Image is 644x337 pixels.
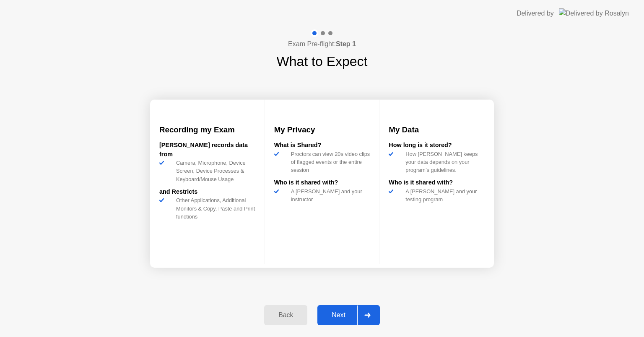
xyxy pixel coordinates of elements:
[173,159,255,183] div: Camera, Microphone, Device Screen, Device Processes & Keyboard/Mouse Usage
[288,187,370,203] div: A [PERSON_NAME] and your instructor
[264,305,307,325] button: Back
[274,141,370,150] div: What is Shared?
[389,124,485,136] h3: My Data
[288,150,370,174] div: Proctors can view 20s video clips of flagged events or the entire session
[173,196,255,221] div: Other Applications, Additional Monitors & Copy, Paste and Print functions
[402,150,485,174] div: How [PERSON_NAME] keeps your data depends on your program’s guidelines.
[267,311,305,319] div: Back
[274,178,370,187] div: Who is it shared with?
[274,124,370,136] h3: My Privacy
[288,39,356,49] h4: Exam Pre-flight:
[517,8,554,18] div: Delivered by
[277,51,368,71] h1: What to Expect
[402,187,485,203] div: A [PERSON_NAME] and your testing program
[159,141,255,159] div: [PERSON_NAME] records data from
[389,178,485,187] div: Who is it shared with?
[559,8,629,18] img: Delivered by Rosalyn
[320,311,357,319] div: Next
[389,141,485,150] div: How long is it stored?
[159,187,255,197] div: and Restricts
[159,124,255,136] h3: Recording my Exam
[317,305,380,325] button: Next
[336,40,356,47] b: Step 1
